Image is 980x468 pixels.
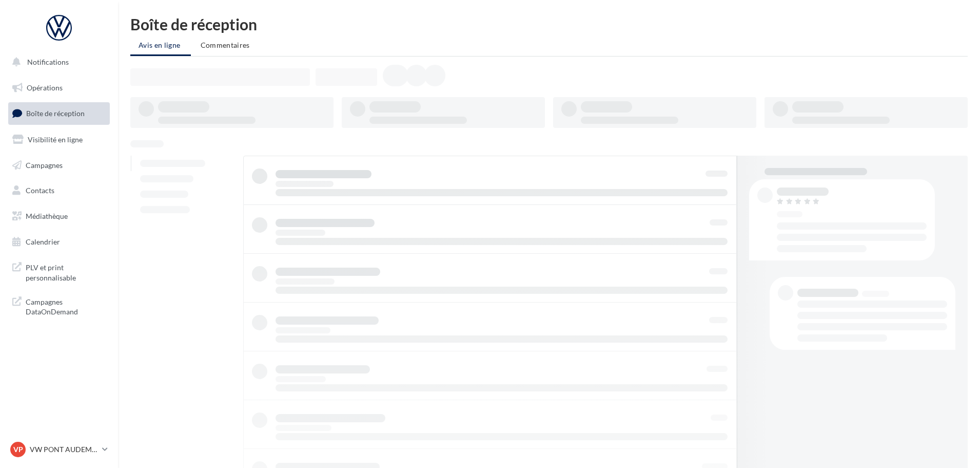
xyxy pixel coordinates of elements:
[201,41,250,49] span: Commentaires
[28,135,83,144] span: Visibilité en ligne
[27,58,69,66] span: Notifications
[6,256,112,287] a: PLV et print personnalisable
[13,444,23,455] span: VP
[26,186,54,195] span: Contacts
[6,51,108,73] button: Notifications
[26,295,106,317] span: Campagnes DataOnDemand
[27,83,63,92] span: Opérations
[6,155,112,176] a: Campagnes
[26,212,68,220] span: Médiathèque
[8,440,110,459] a: VP VW PONT AUDEMER
[6,205,112,227] a: Médiathèque
[26,160,63,169] span: Campagnes
[26,237,60,246] span: Calendrier
[26,260,106,283] span: PLV et print personnalisable
[6,102,112,124] a: Boîte de réception
[6,77,112,99] a: Opérations
[26,109,85,118] span: Boîte de réception
[6,180,112,201] a: Contacts
[130,16,968,32] div: Boîte de réception
[6,291,112,321] a: Campagnes DataOnDemand
[6,231,112,253] a: Calendrier
[6,129,112,151] a: Visibilité en ligne
[30,444,98,455] p: VW PONT AUDEMER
